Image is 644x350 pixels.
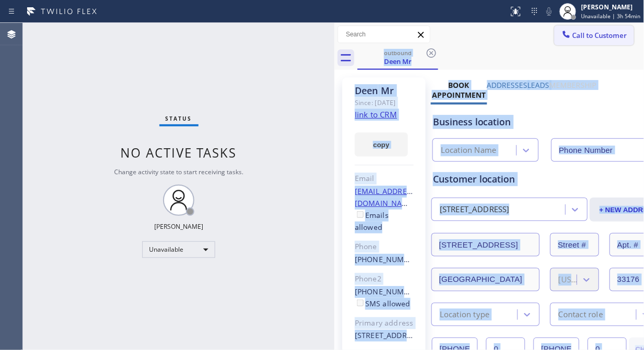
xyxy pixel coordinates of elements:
[355,210,389,232] label: Emails allowed
[441,145,497,157] div: Location Name
[358,46,437,69] div: Deen Mr
[581,12,641,20] span: Unavailable | 3h 54min
[355,317,414,329] div: Primary address
[357,211,364,218] input: Emails allowed
[355,254,421,264] a: [PHONE_NUMBER]
[355,287,421,296] a: [PHONE_NUMBER]
[154,222,203,231] div: [PERSON_NAME]
[550,233,599,256] input: Street #
[528,80,550,90] label: Leads
[355,85,414,97] div: Deen Mr
[355,330,414,342] div: [STREET_ADDRESS]
[114,167,243,176] span: Change activity state to start receiving tasks.
[355,299,411,308] label: SMS allowed
[573,31,627,40] span: Call to Customer
[355,273,414,285] div: Phone2
[542,4,556,19] button: Mute
[166,115,192,122] span: Status
[357,300,364,306] input: SMS allowed
[355,173,414,185] div: Email
[559,308,603,320] div: Contact role
[440,308,490,320] div: Location type
[355,186,418,208] a: [EMAIL_ADDRESS][DOMAIN_NAME]
[440,204,510,216] div: [STREET_ADDRESS]
[355,109,397,120] a: link to CRM
[338,26,430,43] input: Search
[550,80,597,90] label: Membership
[487,80,528,90] label: Addresses
[358,49,437,57] div: outbound
[355,97,414,109] div: Since: [DATE]
[581,3,641,11] div: [PERSON_NAME]
[431,268,540,291] input: City
[355,241,414,253] div: Phone
[431,233,540,256] input: Address
[355,133,408,157] button: copy
[358,57,437,66] div: Deen Mr
[432,80,486,100] label: Book Appointment
[142,241,215,258] div: Unavailable
[554,25,634,45] button: Call to Customer
[121,144,237,161] span: No active tasks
